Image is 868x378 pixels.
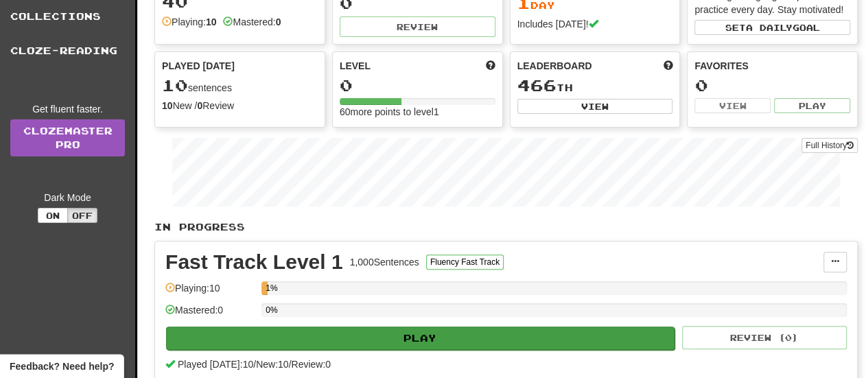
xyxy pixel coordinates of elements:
strong: 0 [276,16,281,27]
p: In Progress [154,220,858,234]
div: Playing: 10 [165,281,255,304]
span: / [289,359,292,370]
div: Get fluent faster. [10,102,125,116]
div: Mastered: 0 [165,303,255,326]
div: Mastered: [223,15,281,29]
span: Played [DATE] [162,59,235,73]
button: View [694,98,771,113]
div: 1,000 Sentences [350,255,419,269]
strong: 10 [206,16,217,27]
button: Play [166,327,675,350]
span: New: 10 [256,359,288,370]
strong: 10 [162,100,173,111]
span: a daily [746,23,793,32]
button: On [38,208,68,223]
span: 466 [517,75,556,95]
div: th [517,77,673,95]
button: Off [67,208,97,223]
span: Played [DATE]: 10 [178,359,253,370]
div: 60 more points to level 1 [340,105,495,119]
div: 0 [340,77,495,94]
button: Full History [801,138,858,153]
div: sentences [162,77,318,95]
a: ClozemasterPro [10,119,125,156]
button: Play [774,98,850,113]
span: Level [340,59,371,73]
div: Playing: [162,15,216,29]
div: Includes [DATE]! [517,17,673,31]
div: Fast Track Level 1 [165,252,343,272]
span: 10 [162,75,188,95]
span: Leaderboard [517,59,592,73]
span: / [253,359,256,370]
span: Score more points to level up [486,59,495,73]
div: 1% [266,281,267,295]
div: New / Review [162,99,318,113]
div: Dark Mode [10,191,125,204]
span: Review: 0 [291,359,331,370]
strong: 0 [197,100,202,111]
button: Fluency Fast Track [426,255,504,270]
div: 0 [694,77,850,94]
button: View [517,99,673,114]
button: Review (0) [682,326,847,349]
button: Seta dailygoal [694,20,850,35]
span: Open feedback widget [10,359,114,373]
button: Review [340,16,495,37]
div: Favorites [694,59,850,73]
span: This week in points, UTC [663,59,672,73]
